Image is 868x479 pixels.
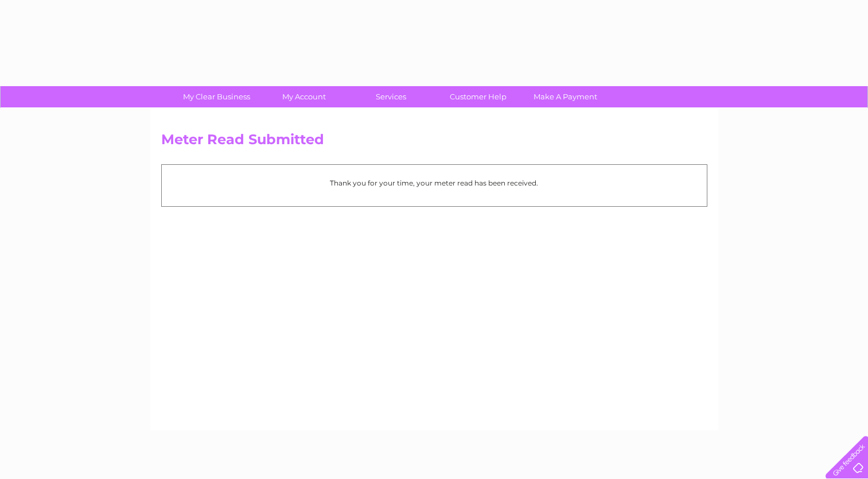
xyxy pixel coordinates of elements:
[161,132,707,153] h2: Meter Read Submitted
[168,177,701,188] p: Thank you for your time, your meter read has been received.
[169,86,264,107] a: My Clear Business
[431,86,526,107] a: Customer Help
[518,86,613,107] a: Make A Payment
[256,86,351,107] a: My Account
[344,86,438,107] a: Services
